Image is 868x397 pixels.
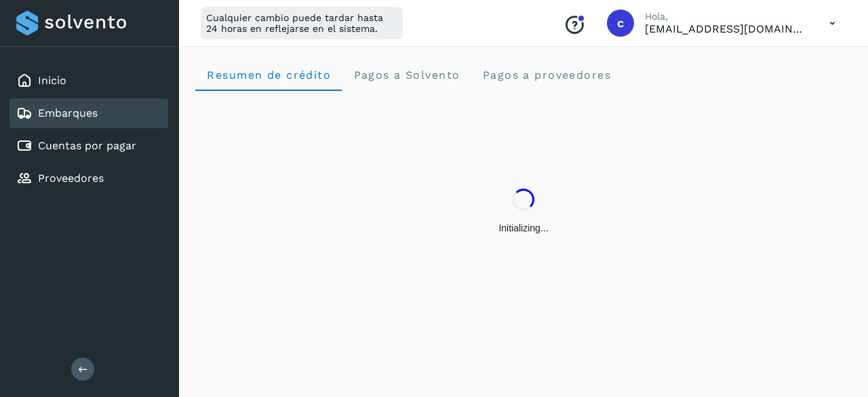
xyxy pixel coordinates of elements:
span: Resumen de crédito [206,69,331,81]
a: Proveedores [38,172,104,185]
a: Cuentas por pagar [38,139,136,152]
a: Inicio [38,74,66,87]
div: Inicio [9,66,168,96]
div: Cualquier cambio puede tardar hasta 24 horas en reflejarse en el sistema. [201,7,403,39]
a: Embarques [38,107,98,119]
div: Embarques [9,98,168,128]
p: carojas@niagarawater.com [645,22,808,35]
p: Hola, [645,11,808,22]
div: Proveedores [9,164,168,193]
span: Pagos a proveedores [481,69,611,81]
span: Pagos a Solvento [353,69,460,81]
div: Cuentas por pagar [9,131,168,161]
